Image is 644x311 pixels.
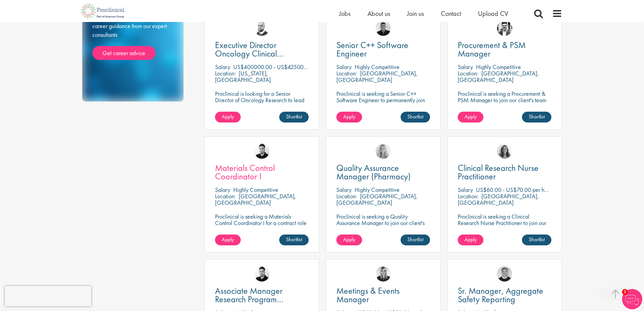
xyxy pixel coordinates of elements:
[441,9,461,18] a: Contact
[336,285,400,305] span: Meetings & Events Manager
[336,287,430,304] a: Meetings & Events Manager
[522,112,551,123] a: Shortlist
[622,289,642,309] img: Chatbot
[5,286,91,306] iframe: reCAPTCHA
[458,186,473,194] span: Salary
[215,41,309,58] a: Executive Director Oncology Clinical Development
[336,164,430,181] a: Quality Assurance Manager (Pharmacy)
[254,21,269,36] img: Vikram Nadgir
[497,21,512,36] img: Edward Little
[336,63,352,71] span: Salary
[336,112,362,123] a: Apply
[464,113,477,120] span: Apply
[458,192,539,206] p: [GEOGRAPHIC_DATA], [GEOGRAPHIC_DATA]
[336,69,357,77] span: Location:
[464,236,477,243] span: Apply
[336,41,430,58] a: Senior C++ Software Engineer
[215,69,236,77] span: Location:
[458,39,526,59] span: Procurement & PSM Manager
[336,192,418,206] p: [GEOGRAPHIC_DATA], [GEOGRAPHIC_DATA]
[339,9,351,18] a: Jobs
[458,192,478,200] span: Location:
[222,236,234,243] span: Apply
[336,192,357,200] span: Location:
[458,235,483,245] a: Apply
[92,13,173,60] div: From CV and interview tips to career guidance from our expert consultants
[458,164,551,181] a: Clinical Research Nurse Practitioner
[215,287,309,304] a: Associate Manager Research Program Management
[215,39,283,68] span: Executive Director Oncology Clinical Development
[215,192,236,200] span: Location:
[336,39,408,59] span: Senior C++ Software Engineer
[336,90,430,116] p: Proclinical is seeking a Senior C++ Software Engineer to permanently join their dynamic team in [...
[355,186,400,194] p: Highly Competitive
[336,235,362,245] a: Apply
[279,235,309,245] a: Shortlist
[376,143,391,159] img: Shannon Briggs
[215,63,230,71] span: Salary
[458,285,543,305] span: Sr. Manager, Aggregate Safety Reporting
[376,266,391,282] img: Janelle Jones
[458,63,473,71] span: Salary
[233,186,278,194] p: Highly Competitive
[401,235,430,245] a: Shortlist
[458,69,478,77] span: Location:
[254,143,269,159] img: Anderson Maldonado
[355,63,400,71] p: Highly Competitive
[215,192,296,206] p: [GEOGRAPHIC_DATA], [GEOGRAPHIC_DATA]
[215,213,309,239] p: Proclinical is seeking a Materials Control Coordinator I for a contract role in [GEOGRAPHIC_DATA]...
[458,162,539,182] span: Clinical Research Nurse Practitioner
[458,213,551,239] p: Proclinical is seeking a Clinical Research Nurse Practitioner to join our client's team in [GEOGR...
[622,289,628,295] span: 1
[222,113,234,120] span: Apply
[336,162,411,182] span: Quality Assurance Manager (Pharmacy)
[215,112,241,123] a: Apply
[336,69,418,84] p: [GEOGRAPHIC_DATA], [GEOGRAPHIC_DATA]
[343,113,355,120] span: Apply
[522,235,551,245] a: Shortlist
[343,236,355,243] span: Apply
[476,186,619,194] p: US$60.00 - US$70.00 per hour + Highly Competitive Salary
[215,90,309,116] p: Proclinical is looking for a Senior Director of Oncology Research to lead strategic clinical deve...
[458,90,551,110] p: Proclinical is seeking a Procurement & PSM Manager to join our client's team in [GEOGRAPHIC_DATA].
[497,266,512,282] img: Bo Forsen
[376,21,391,36] img: Christian Andersen
[215,69,271,84] p: [US_STATE], [GEOGRAPHIC_DATA]
[458,287,551,304] a: Sr. Manager, Aggregate Safety Reporting
[92,46,156,60] a: Get career advice
[233,63,341,71] p: US$400000.00 - US$425000.00 per annum
[458,69,539,84] p: [GEOGRAPHIC_DATA], [GEOGRAPHIC_DATA]
[215,164,309,181] a: Materials Control Coordinator I
[215,162,275,182] span: Materials Control Coordinator I
[458,112,483,123] a: Apply
[407,9,424,18] a: Join us
[478,9,508,18] a: Upload CV
[279,112,309,123] a: Shortlist
[215,235,241,245] a: Apply
[367,9,390,18] a: About us
[254,266,269,282] img: Anderson Maldonado
[215,186,230,194] span: Salary
[476,63,521,71] p: Highly Competitive
[336,213,430,232] p: Proclinical is seeking a Quality Assurance Manager to join our client's team for a contract role.
[401,112,430,123] a: Shortlist
[336,186,352,194] span: Salary
[497,143,512,159] img: Jackie Cerchio
[458,41,551,58] a: Procurement & PSM Manager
